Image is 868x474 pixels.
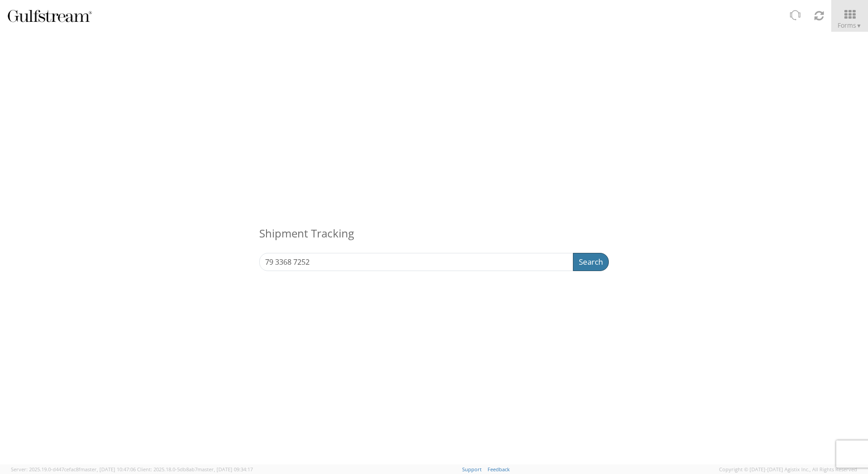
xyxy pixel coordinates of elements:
h3: Shipment Tracking [259,214,609,253]
input: Enter the Reference Number, Pro Number, Bill of Lading, or Agistix Number (at least 4 chars) [259,253,573,271]
span: master, [DATE] 09:34:17 [197,466,253,473]
span: Server: 2025.19.0-d447cefac8f [11,466,136,473]
span: master, [DATE] 10:47:06 [80,466,136,473]
span: ▼ [856,22,862,30]
a: Feedback [488,466,510,473]
button: Search [573,253,609,271]
img: gulfstream-logo-030f482cb65ec2084a9d.png [7,8,93,24]
a: Support [462,466,482,473]
span: Client: 2025.18.0-5db8ab7 [137,466,253,473]
span: Copyright © [DATE]-[DATE] Agistix Inc., All Rights Reserved [719,466,857,473]
span: Forms [838,21,862,30]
